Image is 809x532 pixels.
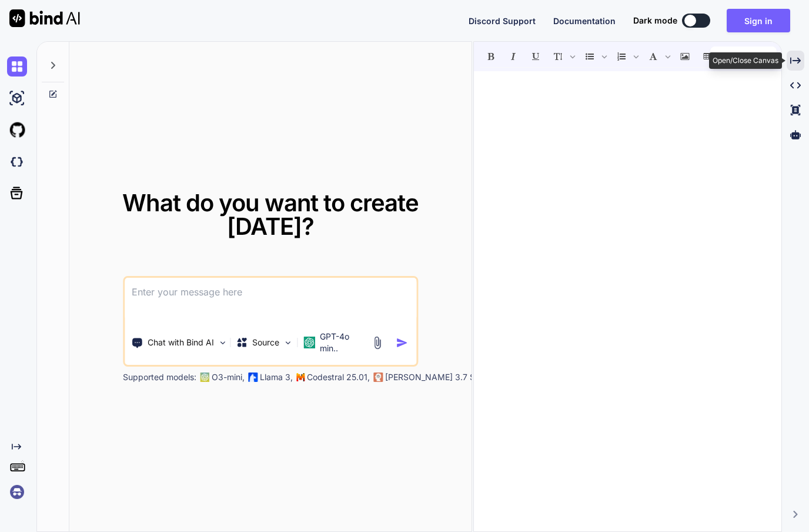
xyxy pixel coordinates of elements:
[252,337,279,348] p: Source
[579,46,610,66] span: Insert Unordered List
[480,46,502,66] span: Bold
[396,337,408,349] img: icon
[307,371,370,383] p: Codestral 25.01,
[260,371,293,383] p: Llama 3,
[9,9,80,27] img: Bind AI
[200,373,209,382] img: GPT-4
[7,88,27,108] img: ai-studio
[248,373,258,382] img: Llama2
[320,331,366,354] p: GPT-4o min..
[218,338,228,348] img: Pick Tools
[525,46,546,66] span: Underline
[697,46,718,66] span: Insert table
[7,152,27,172] img: darkCloudIdeIcon
[727,9,790,32] button: Sign in
[373,373,383,382] img: claude
[283,338,293,348] img: Pick Models
[674,46,696,66] span: Insert Image
[123,371,196,383] p: Supported models:
[469,15,536,27] button: Discord Support
[553,15,616,27] button: Documentation
[303,337,315,348] img: GPT-4o mini
[370,336,384,350] img: attachment
[385,371,499,383] p: [PERSON_NAME] 3.7 Sonnet,
[503,46,524,66] span: Italic
[148,337,214,348] p: Chat with Bind AI
[7,120,27,140] img: githubLight
[7,56,27,77] img: chat
[643,46,673,66] span: Font family
[611,46,641,66] span: Insert Ordered List
[7,482,27,502] img: signin
[730,51,751,63] p: Copy
[547,46,578,66] span: Font size
[122,188,419,241] span: What do you want to create [DATE]?
[553,16,616,26] span: Documentation
[633,15,677,26] span: Dark mode
[469,16,536,26] span: Discord Support
[296,373,305,381] img: Mistral-AI
[212,371,245,383] p: O3-mini,
[709,52,782,69] div: Open/Close Canvas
